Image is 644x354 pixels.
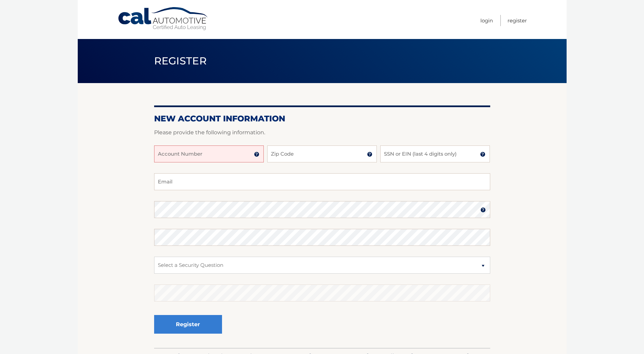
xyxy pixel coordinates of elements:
img: tooltip.svg [367,152,372,157]
img: tooltip.svg [480,152,485,157]
input: Email [154,173,490,190]
h2: New Account Information [154,114,490,124]
img: tooltip.svg [480,207,486,213]
input: Zip Code [267,145,377,162]
input: SSN or EIN (last 4 digits only) [380,145,490,162]
a: Login [480,15,493,26]
p: Please provide the following information. [154,128,490,137]
button: Register [154,315,222,334]
input: Account Number [154,145,264,162]
span: Register [154,55,207,67]
a: Cal Automotive [117,7,209,31]
img: tooltip.svg [254,152,259,157]
a: Register [508,15,527,26]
